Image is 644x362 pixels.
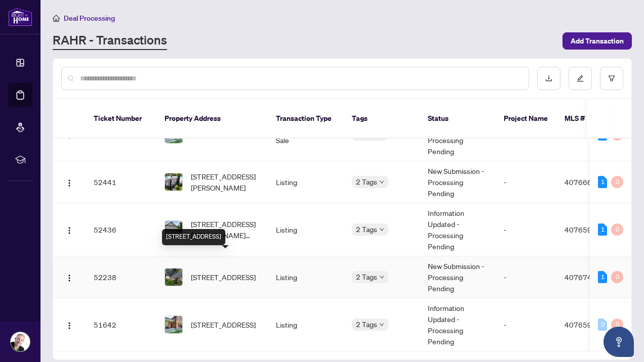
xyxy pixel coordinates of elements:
span: [STREET_ADDRESS] [191,271,256,283]
th: Ticket Number [86,99,156,139]
span: 2 Tags [356,176,377,188]
span: 40767476 [565,273,601,282]
th: Project Name [496,99,556,139]
span: 2 Tags [356,319,377,330]
button: Logo [61,316,77,333]
span: 40765945 [565,320,601,329]
div: 1 [598,176,607,188]
img: thumbnail-img [165,316,182,333]
div: 0 [598,319,607,331]
img: Logo [65,179,73,187]
span: [STREET_ADDRESS][PERSON_NAME] [191,171,260,193]
td: - [496,298,556,351]
img: Profile Icon [11,332,30,351]
td: Information Updated - Processing Pending [420,298,496,351]
img: thumbnail-img [165,221,182,238]
td: 52238 [86,256,156,298]
img: Logo [65,227,73,235]
button: Open asap [603,327,634,357]
span: edit [577,75,584,82]
td: 52436 [86,203,156,256]
td: 52441 [86,161,156,203]
td: 51642 [86,298,156,351]
img: thumbnail-img [165,268,182,286]
th: Property Address [156,99,268,139]
td: Listing [268,298,344,351]
td: - [496,161,556,203]
span: 2 Tags [356,271,377,283]
td: Information Updated - Processing Pending [420,203,496,256]
div: 1 [598,223,607,236]
span: down [379,275,384,280]
span: down [379,227,384,232]
span: down [379,179,384,185]
div: 0 [611,176,623,188]
span: download [545,75,552,82]
th: Transaction Type [268,99,344,139]
span: [STREET_ADDRESS][PERSON_NAME][PERSON_NAME] [191,218,260,241]
td: - [496,256,556,298]
td: Listing [268,203,344,256]
button: Logo [61,221,77,238]
button: download [537,67,560,90]
div: 0 [611,271,623,283]
img: Logo [65,274,73,282]
img: thumbnail-img [165,173,182,191]
div: 0 [611,319,623,331]
span: 40765988 [565,225,601,234]
th: MLS # [556,99,617,139]
img: logo [8,8,32,26]
div: [STREET_ADDRESS] [162,229,225,245]
td: Listing [268,256,344,298]
span: filter [608,75,615,82]
button: filter [600,67,623,90]
button: Add Transaction [562,32,632,50]
span: down [379,322,384,327]
img: Logo [65,322,73,330]
td: New Submission - Processing Pending [420,161,496,203]
button: edit [569,67,592,90]
th: Status [420,99,496,139]
td: Listing [268,161,344,203]
span: 40766680 [565,177,601,187]
span: Add Transaction [571,33,624,49]
span: Deal Processing [64,14,115,23]
div: 1 [598,271,607,283]
span: home [53,15,60,22]
td: New Submission - Processing Pending [420,256,496,298]
th: Tags [344,99,420,139]
span: [STREET_ADDRESS] [191,319,256,330]
button: Logo [61,174,77,190]
button: Logo [61,269,77,285]
div: 0 [611,223,623,236]
a: RAHR - Transactions [53,32,167,50]
span: 2 Tags [356,223,377,235]
td: - [496,203,556,256]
